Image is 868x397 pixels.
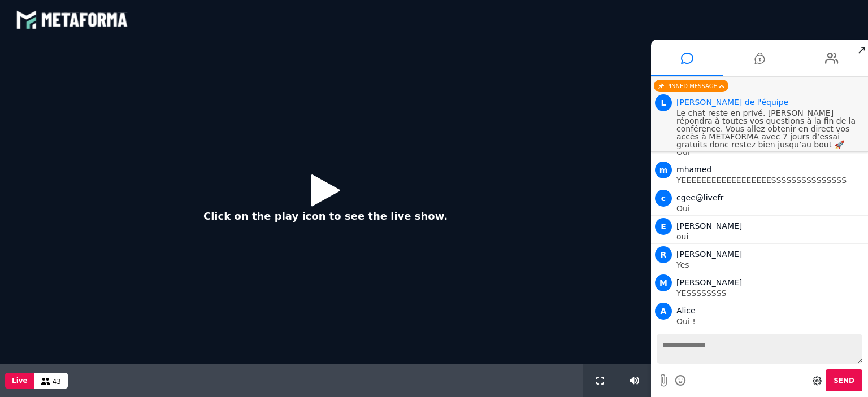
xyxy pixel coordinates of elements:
p: Le chat reste en privé. [PERSON_NAME] répondra à toutes vos questions à la fin de la conférence. ... [676,109,865,149]
span: A [655,303,672,320]
span: 43 [53,378,61,386]
button: Click on the play icon to see the live show. [192,165,459,238]
p: Oui [676,204,865,212]
span: [PERSON_NAME] [676,221,742,230]
span: [PERSON_NAME] [676,250,742,259]
span: Animator [676,98,788,107]
button: Send [826,369,862,391]
span: E [655,218,672,235]
span: L [655,94,672,111]
p: Oui [676,148,865,156]
div: Pinned message [654,80,728,92]
p: YESSSSSSSS [676,289,865,297]
span: m [655,162,672,178]
span: Alice [676,306,696,315]
span: M [655,274,672,291]
p: oui [676,233,865,241]
p: Click on the play icon to see the live show. [203,208,448,224]
p: YEEEEEEEEEEEEEEEEEESSSSSSSSSSSSSSS [676,176,865,184]
p: Oui ! [676,317,865,325]
span: R [655,246,672,263]
span: Send [834,377,854,385]
p: Yes [676,261,865,269]
span: [PERSON_NAME] [676,278,742,287]
span: c [655,190,672,207]
button: Live [5,373,34,389]
span: cgee@livefr [676,193,723,202]
span: ↗ [855,40,868,60]
span: mhamed [676,165,711,174]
